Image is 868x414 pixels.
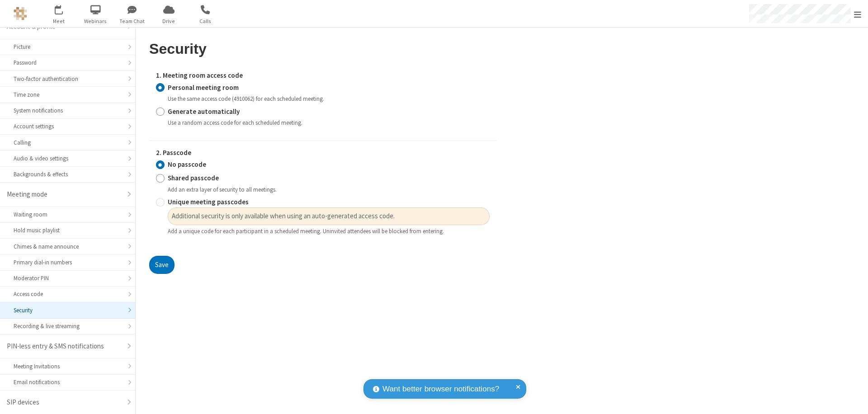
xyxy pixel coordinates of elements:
div: Backgrounds & effects [14,170,122,179]
div: Add a unique code for each participant in a scheduled meeting. Uninvited attendees will be blocke... [168,227,490,235]
div: 2 [61,5,67,12]
strong: No passcode [168,160,206,169]
img: QA Selenium DO NOT DELETE OR CHANGE [14,7,27,20]
div: Audio & video settings [14,154,122,163]
div: Two-factor authentication [14,75,122,83]
div: PIN-less entry & SMS notifications [7,341,122,352]
label: 1. Meeting room access code [156,71,490,81]
span: Meet [42,17,76,25]
div: Chimes & name announce [14,242,122,251]
strong: Generate automatically [168,107,240,116]
span: Drive [152,17,186,25]
div: Primary dial-in numbers [14,258,122,267]
span: Team Chat [115,17,149,25]
div: Access code [14,290,122,298]
iframe: Chat [845,390,861,408]
button: Save [149,256,175,274]
span: Webinars [79,17,113,25]
div: System notifications [14,106,122,115]
span: Want better browser notifications? [382,383,499,395]
div: SIP devices [7,397,122,408]
strong: Shared passcode [168,174,219,182]
div: Moderator PIN [14,274,122,282]
div: Time zone [14,90,122,99]
h2: Security [149,41,496,57]
span: Additional security is only available when using an auto-generated access code. [172,211,486,221]
div: Add an extra layer of security to all meetings. [168,185,490,194]
span: Calls [189,17,222,25]
div: Use the same access code (4910062) for each scheduled meeting. [168,94,490,103]
strong: Personal meeting room [168,83,239,92]
label: 2. Passcode [156,148,490,158]
div: Email notifications [14,378,122,386]
div: Security [14,306,122,315]
strong: Unique meeting passcodes [168,198,249,206]
div: Use a random access code for each scheduled meeting. [168,118,490,127]
div: Waiting room [14,210,122,219]
div: Calling [14,138,122,147]
div: Hold music playlist [14,226,122,235]
div: Account settings [14,122,122,131]
div: Meeting mode [7,189,122,200]
div: Meeting Invitations [14,362,122,371]
div: Password [14,58,122,67]
div: Picture [14,42,122,51]
div: Recording & live streaming [14,322,122,330]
